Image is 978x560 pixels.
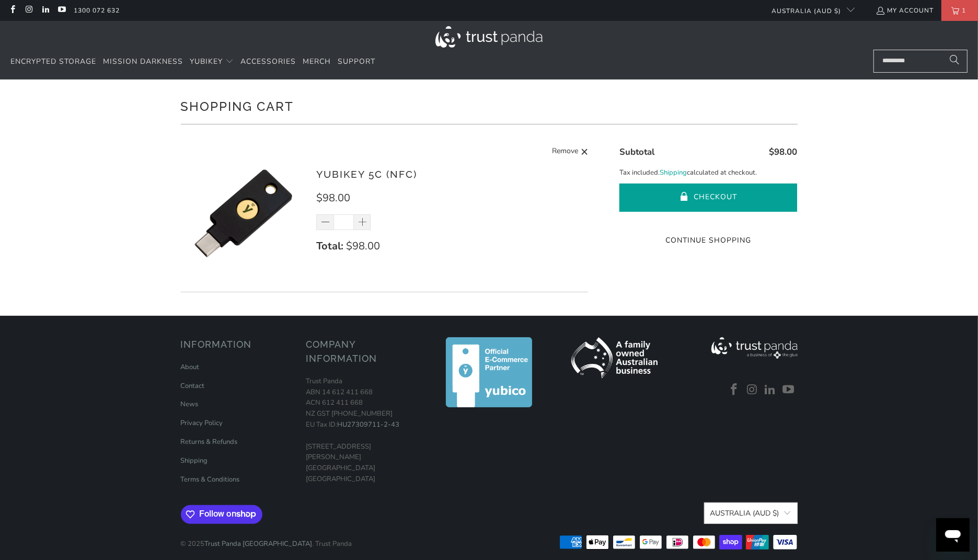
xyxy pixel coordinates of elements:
[24,6,33,15] a: Trust Panda Australia on Instagram
[338,50,375,74] a: Support
[936,518,970,552] iframe: Button to launch messaging window
[781,383,797,397] a: Trust Panda Australia on YouTube
[181,475,240,484] a: Terms & Conditions
[41,6,50,15] a: Trust Panda Australia on LinkedIn
[240,50,296,74] a: Accessories
[103,56,183,66] span: Mission Darkness
[744,383,760,397] a: Trust Panda Australia on Instagram
[619,167,797,178] p: Tax included. calculated at checkout.
[181,381,205,391] a: Contact
[306,376,421,485] p: Trust Panda ABN 14 612 411 668 ACN 612 411 668 NZ GST [PHONE_NUMBER] EU Tax ID: [STREET_ADDRESS][...
[303,56,331,66] span: Merch
[619,235,797,246] a: Continue Shopping
[552,145,589,158] a: Remove
[181,362,200,372] a: About
[181,418,223,428] a: Privacy Policy
[181,437,238,447] a: Returns & Refunds
[181,528,352,550] p: © 2025 . Trust Panda
[769,146,797,158] span: $98.00
[303,50,331,74] a: Merch
[346,239,380,253] span: $98.00
[316,191,350,205] span: $98.00
[338,420,400,429] a: HU27309711-2-43
[205,539,313,548] a: Trust Panda [GEOGRAPHIC_DATA]
[660,167,687,178] a: Shipping
[57,6,66,15] a: Trust Panda Australia on YouTube
[876,5,934,16] a: My Account
[190,50,234,74] summary: YubiKey
[941,50,968,73] button: Search
[181,456,208,465] a: Shipping
[8,6,17,15] a: Trust Panda Australia on Facebook
[704,502,797,524] button: Australia (AUD $)
[619,184,797,212] button: Checkout
[10,56,96,66] span: Encrypted Storage
[763,383,778,397] a: Trust Panda Australia on LinkedIn
[181,95,798,116] h1: Shopping Cart
[181,399,199,409] a: News
[338,56,375,66] span: Support
[435,26,543,48] img: Trust Panda Australia
[10,50,375,74] nav: Translation missing: en.navigation.header.main_nav
[552,145,578,158] span: Remove
[190,56,223,66] span: YubiKey
[103,50,183,74] a: Mission Darkness
[240,56,296,66] span: Accessories
[74,5,120,16] a: 1300 072 632
[316,168,417,180] a: YubiKey 5C (NFC)
[316,239,343,253] strong: Total:
[10,50,96,74] a: Encrypted Storage
[727,383,742,397] a: Trust Panda Australia on Facebook
[619,146,654,158] span: Subtotal
[181,151,306,276] img: YubiKey 5C (NFC)
[873,50,968,73] input: Search...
